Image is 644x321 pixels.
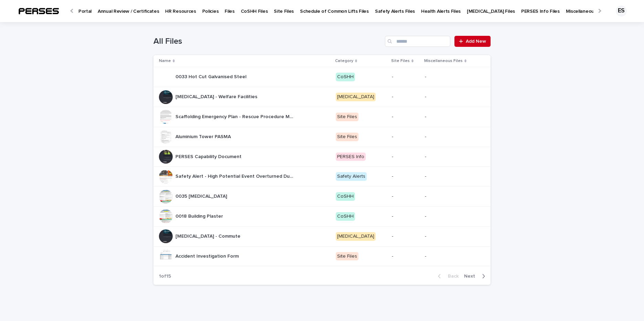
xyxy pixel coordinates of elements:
p: - [425,154,480,160]
p: PERSES Capability Document [175,153,243,160]
p: - [392,154,419,160]
p: - [425,214,480,219]
tr: [MEDICAL_DATA] - Welfare Facilities[MEDICAL_DATA] - Welfare Facilities [MEDICAL_DATA]-- [153,87,491,107]
tr: 0018 Building Plaster0018 Building Plaster CoSHH-- [153,206,491,226]
span: Add New [466,39,486,44]
p: Aluminium Tower PASMA [175,133,232,140]
tr: 0035 [MEDICAL_DATA]0035 [MEDICAL_DATA] CoSHH-- [153,187,491,207]
p: Scaffolding Emergency Plan - Rescue Procedure Method Statement Guidelines [175,113,297,120]
button: Next [461,273,491,279]
p: - [425,94,480,100]
p: - [425,194,480,199]
tr: Scaffolding Emergency Plan - Rescue Procedure Method Statement GuidelinesScaffolding Emergency Pl... [153,107,491,127]
div: [MEDICAL_DATA] [336,232,376,241]
p: 0033 Hot Cut Galvanised Steel [175,73,248,80]
tr: 0033 Hot Cut Galvanised Steel0033 Hot Cut Galvanised Steel CoSHH-- [153,67,491,87]
span: Back [444,274,459,279]
img: tSkXltGzRgGXHrgo7SoP [14,4,63,18]
p: Accident Investigation Form [175,252,240,259]
p: - [392,253,419,259]
p: - [425,253,480,259]
div: PERSES Info [336,153,366,161]
div: Site Files [336,133,358,141]
h1: All Files [153,37,382,46]
p: Site Files [391,57,410,65]
p: Category [335,57,353,65]
p: - [425,134,480,140]
button: Back [432,273,461,279]
p: - [392,74,419,80]
p: Miscellaneous Files [424,57,463,65]
p: - [425,114,480,120]
div: Site Files [336,113,358,121]
p: [MEDICAL_DATA] - Welfare Facilities [175,93,259,100]
div: CoSHH [336,212,355,221]
input: Search [385,36,450,47]
p: - [392,214,419,219]
p: - [392,174,419,179]
div: CoSHH [336,192,355,201]
span: Next [464,274,479,279]
a: Add New [454,36,491,47]
div: ES [616,6,627,17]
tr: [MEDICAL_DATA] - Commute[MEDICAL_DATA] - Commute [MEDICAL_DATA]-- [153,226,491,246]
div: Site Files [336,252,358,261]
tr: PERSES Capability DocumentPERSES Capability Document PERSES Info-- [153,147,491,167]
p: Name [159,57,171,65]
div: [MEDICAL_DATA] [336,93,376,101]
tr: Safety Alert - High Potential Event Overturned DumperSafety Alert - High Potential Event Overturn... [153,167,491,187]
p: - [392,194,419,199]
div: CoSHH [336,73,355,81]
p: 1 of 15 [153,268,176,285]
p: - [392,134,419,140]
tr: Accident Investigation FormAccident Investigation Form Site Files-- [153,246,491,266]
p: - [425,74,480,80]
tr: Aluminium Tower PASMAAluminium Tower PASMA Site Files-- [153,127,491,147]
p: - [425,234,480,239]
p: - [425,174,480,179]
p: - [392,234,419,239]
p: Safety Alert - High Potential Event Overturned Dumper [175,172,297,179]
p: [MEDICAL_DATA] - Commute [175,232,242,239]
p: 0018 Building Plaster [175,212,224,219]
div: Safety Alerts [336,172,367,181]
p: - [392,114,419,120]
p: - [392,94,419,100]
p: 0035 [MEDICAL_DATA] [175,192,228,199]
